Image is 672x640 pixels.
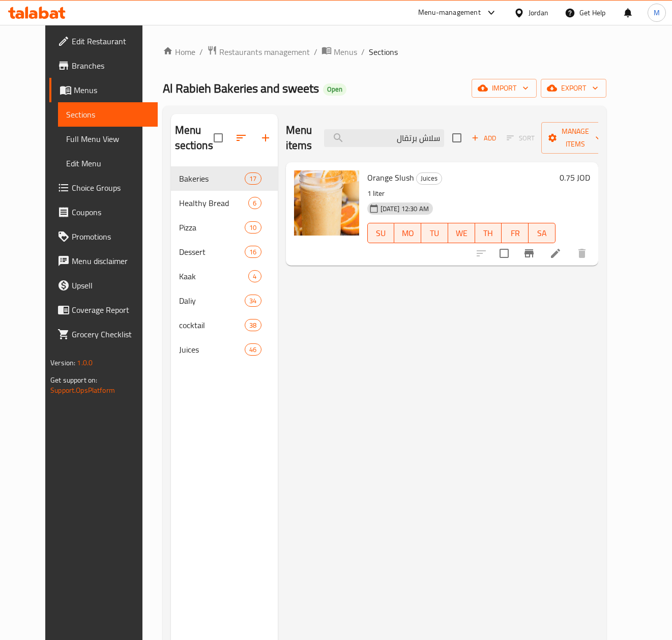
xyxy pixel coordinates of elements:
span: Edit Menu [66,157,150,169]
button: Manage items [541,122,609,154]
p: 1 liter [367,187,556,200]
a: Support.OpsPlatform [50,384,115,397]
span: Dessert [179,246,245,258]
span: Sections [369,46,398,58]
span: Manage items [549,125,601,151]
span: 10 [245,223,260,232]
a: Grocery Checklist [49,322,158,346]
li: / [314,46,317,58]
span: Get support on: [50,373,97,387]
span: Juices [179,343,245,356]
span: Edit Restaurant [72,35,150,47]
a: Edit Menu [58,151,158,176]
span: TH [479,226,498,241]
span: Kaak [179,270,249,282]
span: Version: [50,356,75,369]
div: Menu-management [418,7,481,19]
span: import [480,82,529,95]
span: 17 [245,174,260,184]
a: Coupons [49,200,158,224]
button: SA [529,223,556,243]
a: Coverage Report [49,298,158,322]
span: SA [533,226,551,241]
input: search [324,129,444,147]
a: Promotions [49,224,158,249]
a: Restaurants management [207,45,310,59]
button: Add [468,130,500,146]
span: 4 [249,272,260,281]
button: import [472,79,537,98]
span: 1.0.0 [77,356,93,369]
span: Grocery Checklist [72,328,150,340]
span: cocktail [179,319,245,331]
span: Upsell [72,279,150,292]
span: SU [372,226,391,241]
a: Menu disclaimer [49,249,158,273]
div: Bakeries17 [171,166,278,191]
span: 46 [245,345,260,355]
button: FR [502,223,529,243]
div: items [245,319,261,331]
span: Promotions [72,230,150,243]
a: Upsell [49,273,158,298]
li: / [361,46,365,58]
button: delete [570,241,594,266]
h6: 0.75 JOD [560,170,590,185]
div: cocktail38 [171,313,278,337]
span: Open [323,85,346,94]
button: export [541,79,606,98]
div: Pizza10 [171,215,278,240]
div: Juices [416,172,442,185]
span: 34 [245,296,260,306]
a: Menus [322,45,357,59]
div: items [245,246,261,258]
a: Branches [49,53,158,78]
span: 6 [249,198,260,208]
span: TU [425,226,444,241]
span: MO [398,226,417,241]
span: Al Rabieh Bakeries and sweets [163,77,319,100]
a: Full Menu View [58,127,158,151]
span: Choice Groups [72,182,150,194]
button: SU [367,223,395,243]
a: Choice Groups [49,176,158,200]
h2: Menu sections [175,123,214,153]
span: Select to update [493,243,515,264]
span: Menu disclaimer [72,255,150,267]
span: Healthy Bread [179,197,249,209]
span: Menus [74,84,150,96]
div: items [245,172,261,185]
div: items [248,270,261,282]
div: Dessert16 [171,240,278,264]
span: Menus [334,46,357,58]
button: Branch-specific-item [517,241,541,266]
h2: Menu items [286,123,312,153]
span: Bakeries [179,172,245,185]
span: FR [506,226,524,241]
button: TU [421,223,448,243]
img: Orange Slush [294,170,359,236]
div: Daliy34 [171,288,278,313]
div: Kaak4 [171,264,278,288]
nav: Menu sections [171,162,278,366]
span: Add [470,132,498,144]
span: Restaurants management [219,46,310,58]
div: Juices46 [171,337,278,362]
span: Sections [66,108,150,121]
span: M [654,7,660,18]
span: 16 [245,247,260,257]
span: Coverage Report [72,304,150,316]
a: Sections [58,102,158,127]
a: Menus [49,78,158,102]
span: Juices [417,172,442,184]
span: export [549,82,598,95]
li: / [199,46,203,58]
span: Orange Slush [367,170,414,185]
span: Add item [468,130,500,146]
span: Branches [72,60,150,72]
a: Edit menu item [549,247,562,259]
span: Select section [446,127,468,149]
a: Home [163,46,195,58]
